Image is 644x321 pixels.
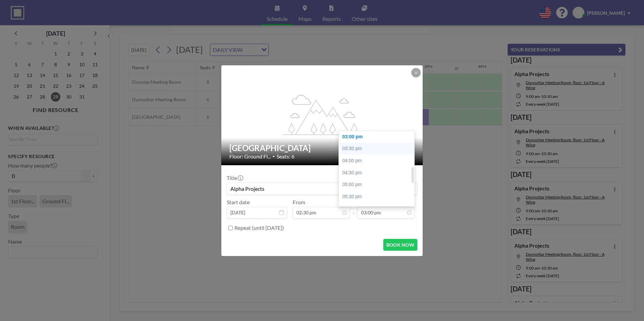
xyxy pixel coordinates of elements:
h2: [GEOGRAPHIC_DATA] [229,143,415,153]
div: 05:00 pm [339,179,418,191]
g: flex-grow: 1.2; [283,94,362,135]
span: - [353,201,355,216]
div: 04:00 pm [339,155,418,167]
button: BOOK NOW [383,239,417,251]
input: Jordan's reservation [227,183,417,194]
div: 03:00 pm [339,131,418,143]
div: 03:30 pm [339,143,418,155]
label: Title [227,175,243,181]
div: 06:00 pm [339,203,418,215]
label: Repeat (until [DATE]) [234,224,284,231]
div: 05:30 pm [339,191,418,203]
span: • [272,154,275,159]
label: From [293,199,305,206]
span: Floor: Ground Fl... [229,153,271,160]
div: 04:30 pm [339,167,418,179]
label: Start date [227,199,250,206]
span: Seats: 6 [277,153,294,160]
